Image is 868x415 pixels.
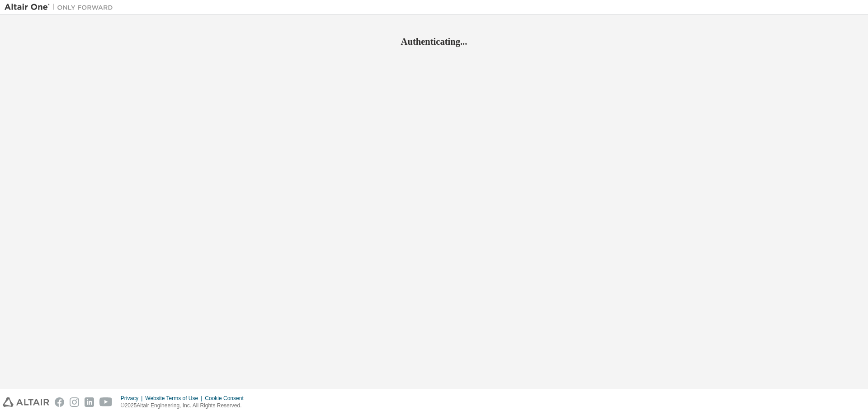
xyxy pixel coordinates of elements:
[5,3,118,12] img: Altair One
[121,402,249,410] p: © 2025 Altair Engineering, Inc. All Rights Reserved.
[121,395,145,402] div: Privacy
[3,397,49,407] img: altair_logo.svg
[145,395,205,402] div: Website Terms of Use
[205,395,249,402] div: Cookie Consent
[70,397,79,407] img: instagram.svg
[85,397,94,407] img: linkedin.svg
[55,397,64,407] img: facebook.svg
[99,397,113,407] img: youtube.svg
[5,36,863,47] h2: Authenticating...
